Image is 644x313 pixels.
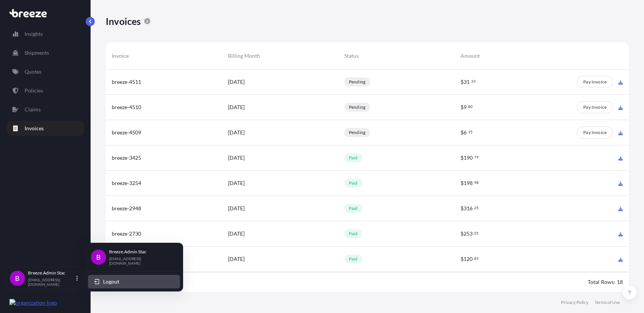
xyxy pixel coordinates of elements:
span: [DATE] [228,179,245,187]
p: paid [349,256,358,262]
span: . [473,257,474,260]
p: paid [349,205,358,211]
span: 79 [474,156,479,159]
span: Status [344,52,359,60]
span: Invoice [112,52,129,60]
span: 190 [464,155,473,160]
span: [DATE] [228,230,245,237]
span: . [470,80,471,83]
span: . [473,181,474,184]
span: breeze-4510 [112,103,141,111]
div: Actions [571,42,629,69]
a: Policies [6,83,84,98]
span: . [473,156,474,159]
span: 31 [464,79,470,85]
span: 83 [474,257,479,260]
span: 253 [464,231,473,236]
p: Breeze.Admin Stac [109,249,171,255]
p: Claims [25,106,41,113]
p: Quotes [25,68,42,76]
span: 33 [471,80,476,83]
span: Pay Invoice [583,79,607,85]
p: [EMAIL_ADDRESS][DOMAIN_NAME] [109,256,171,265]
p: paid [349,180,358,186]
span: breeze-2948 [112,205,141,212]
span: breeze-3254 [112,179,141,187]
span: $ [461,206,464,211]
span: [DATE] [228,255,245,263]
button: Logout [88,275,180,288]
span: 9 [464,105,467,110]
span: . [467,105,468,108]
span: . [467,131,468,133]
a: Pay Invoice [577,101,613,113]
span: Pay Invoice [583,129,607,136]
a: Terms of Use [595,299,620,305]
span: 6 [464,130,467,135]
a: Claims [6,102,84,117]
span: $ [461,79,464,85]
span: . [473,207,474,209]
a: Pay Invoice [577,126,613,139]
span: breeze-4511 [112,78,141,86]
span: $ [461,231,464,236]
a: Shipments [6,45,84,60]
span: 25 [474,207,479,209]
span: 316 [464,206,473,211]
span: breeze-3425 [112,154,141,162]
p: Insights [25,30,43,38]
span: . [473,232,474,234]
span: breeze-2730 [112,230,141,237]
span: Pay Invoice [583,104,607,110]
span: $ [461,130,464,135]
p: pending [349,79,365,85]
span: 01 [474,232,479,234]
p: Breeze.Admin Stac [28,270,75,276]
span: 80 [468,105,473,108]
span: $ [461,180,464,186]
span: 120 [464,256,473,262]
span: 198 [464,180,473,186]
a: Privacy Policy [561,299,589,305]
p: paid [349,155,358,161]
a: Invoices [6,121,84,136]
span: $ [461,256,464,262]
p: paid [349,231,358,237]
p: Shipments [25,49,49,57]
span: 15 [468,131,473,133]
a: Insights [6,26,84,42]
span: [DATE] [228,78,245,86]
span: $ [461,105,464,110]
span: Amount [461,52,480,60]
span: Logout [103,278,119,285]
span: B [96,253,101,261]
span: Billing Month [228,52,260,60]
img: organization-logo [9,299,57,307]
span: [DATE] [228,205,245,212]
p: Policies [25,87,43,94]
p: pending [349,130,365,136]
a: Quotes [6,64,84,79]
a: Pay Invoice [577,76,613,88]
p: [EMAIL_ADDRESS][DOMAIN_NAME] [28,278,75,287]
span: B [15,274,20,282]
span: 98 [474,181,479,184]
span: [DATE] [228,103,245,111]
span: breeze-4509 [112,129,141,136]
span: $ [461,155,464,160]
span: [DATE] [228,129,245,136]
div: Total Rows: 18 [588,278,623,286]
p: Invoices [25,125,44,132]
p: Invoices [106,15,141,27]
span: [DATE] [228,154,245,162]
p: pending [349,104,365,110]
